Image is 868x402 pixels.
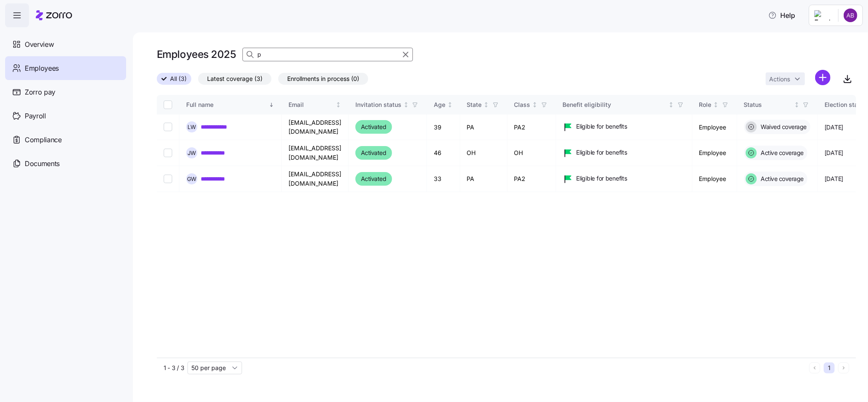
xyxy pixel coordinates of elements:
[460,166,508,192] td: PA
[25,87,55,98] span: Zorro pay
[838,362,849,373] button: Next page
[5,56,126,80] a: Employees
[668,102,674,108] div: Not sorted
[25,158,60,169] span: Documents
[361,148,386,158] span: Activated
[577,122,627,131] span: Eligible for benefits
[187,176,197,182] span: G W
[508,115,556,140] td: PA2
[5,32,126,56] a: Overview
[737,95,818,115] th: StatusNot sorted
[761,7,802,24] button: Help
[532,102,538,108] div: Not sorted
[5,80,126,104] a: Zorro pay
[768,10,795,20] span: Help
[427,95,460,115] th: AgeNot sorted
[460,140,508,166] td: OH
[758,149,804,157] span: Active coverage
[809,362,820,373] button: Previous page
[282,95,349,115] th: EmailNot sorted
[170,73,187,84] span: All (3)
[769,76,790,82] span: Actions
[349,95,427,115] th: Invitation statusNot sorted
[157,48,236,61] h1: Employees 2025
[427,166,460,192] td: 33
[25,135,62,145] span: Compliance
[287,73,359,84] span: Enrollments in process (0)
[164,100,172,109] input: Select all records
[164,175,172,183] input: Select record 3
[460,95,508,115] th: StateNot sorted
[207,73,262,84] span: Latest coverage (3)
[288,100,334,109] div: Email
[335,102,341,108] div: Not sorted
[825,100,862,109] div: Election start
[187,150,196,156] span: J W
[434,100,445,109] div: Age
[467,100,482,109] div: State
[814,10,831,20] img: Employer logo
[282,115,349,140] td: [EMAIL_ADDRESS][DOMAIN_NAME]
[427,140,460,166] td: 46
[460,115,508,140] td: PA
[508,166,556,192] td: PA2
[164,364,184,372] span: 1 - 3 / 3
[355,100,401,109] div: Invitation status
[361,174,386,184] span: Activated
[692,166,737,192] td: Employee
[508,140,556,166] td: OH
[563,100,667,109] div: Benefit eligibility
[556,95,692,115] th: Benefit eligibilityNot sorted
[825,123,843,132] span: [DATE]
[508,95,556,115] th: ClassNot sorted
[844,9,857,22] img: c6b7e62a50e9d1badab68c8c9b51d0dd
[361,122,386,132] span: Activated
[186,100,267,109] div: Full name
[5,152,126,175] a: Documents
[825,175,843,183] span: [DATE]
[699,100,712,109] div: Role
[692,115,737,140] td: Employee
[164,149,172,157] input: Select record 2
[692,95,737,115] th: RoleNot sorted
[447,102,453,108] div: Not sorted
[427,115,460,140] td: 39
[282,140,349,166] td: [EMAIL_ADDRESS][DOMAIN_NAME]
[766,72,805,85] button: Actions
[25,39,54,50] span: Overview
[25,63,59,74] span: Employees
[483,102,489,108] div: Not sorted
[242,48,413,61] input: Search Employees
[282,166,349,192] td: [EMAIL_ADDRESS][DOMAIN_NAME]
[758,175,804,183] span: Active coverage
[179,95,282,115] th: Full nameSorted descending
[744,100,793,109] div: Status
[794,102,800,108] div: Not sorted
[577,148,627,157] span: Eligible for benefits
[577,174,627,183] span: Eligible for benefits
[268,102,274,108] div: Sorted descending
[403,102,409,108] div: Not sorted
[25,111,46,121] span: Payroll
[164,123,172,131] input: Select record 1
[692,140,737,166] td: Employee
[713,102,719,108] div: Not sorted
[824,362,835,373] button: 1
[5,128,126,152] a: Compliance
[514,100,531,109] div: Class
[815,70,831,85] svg: add icon
[5,104,126,128] a: Payroll
[758,123,807,131] span: Waived coverage
[825,149,843,157] span: [DATE]
[187,124,196,130] span: L W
